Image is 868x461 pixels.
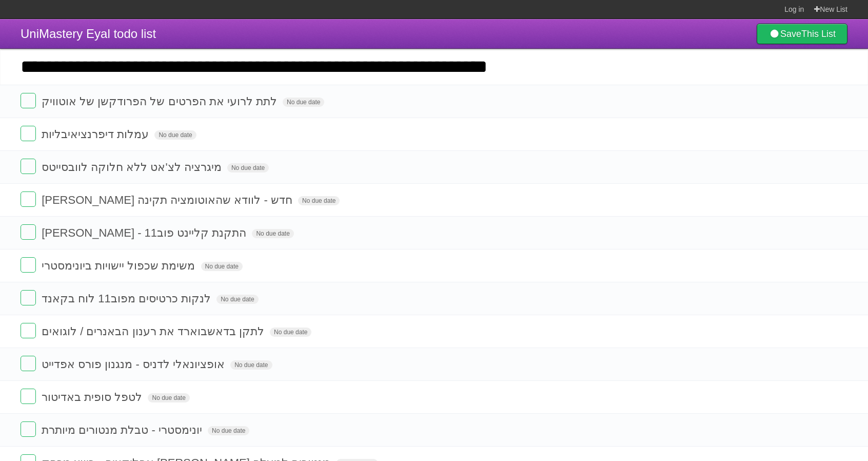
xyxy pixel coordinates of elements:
span: יונימסטרי - טבלת מנטורים מיותרת [42,424,205,436]
span: No due date [230,360,272,370]
label: Done [21,93,36,108]
span: לנקות כרטיסים מפוב11 לוח בקאנד [42,292,213,305]
label: Done [21,356,36,371]
label: Done [21,257,36,273]
span: No due date [216,295,258,304]
span: No due date [208,426,249,435]
span: משימת שכפול יישויות ביונימסטרי [42,259,198,272]
span: לתקן בדאשבוארד את רענון הבאנרים / לוגואים [42,325,267,338]
b: This List [801,29,836,39]
label: Done [21,323,36,338]
span: [PERSON_NAME] - התקנת קליינט פוב11 [42,226,249,239]
span: No due date [270,328,311,337]
a: SaveThis List [757,24,847,44]
label: Done [21,290,36,305]
label: Done [21,224,36,240]
span: No due date [154,130,196,140]
label: Done [21,126,36,141]
span: No due date [252,229,293,238]
span: No due date [283,98,324,107]
span: מיגרציה לצ'אט ללא חלוקה לוובסייטס [42,161,224,174]
span: עמלות דיפרנציאיבליות [42,128,151,141]
span: No due date [148,393,189,402]
label: Done [21,421,36,437]
span: No due date [201,262,243,271]
span: UniMastery Eyal todo list [21,27,156,41]
label: Done [21,159,36,174]
span: לטפל סופית באדיטור [42,391,145,404]
span: אופציונאלי לדניס - מנגנון פורס אפדייט [42,358,227,371]
span: No due date [298,196,340,205]
span: No due date [227,163,269,172]
span: לתת לרועי את הפרטים של הפרודקשן של אוטוויק [42,95,280,108]
label: Done [21,191,36,207]
span: [PERSON_NAME] חדש - לוודא שהאוטומציה תקינה [42,194,295,206]
label: Done [21,389,36,404]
